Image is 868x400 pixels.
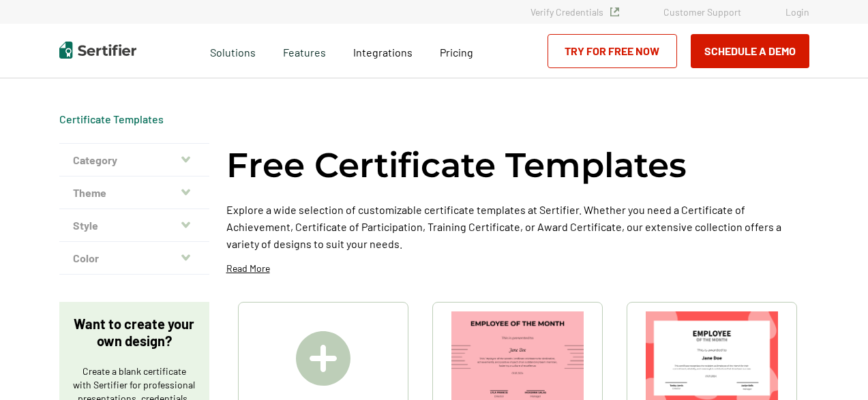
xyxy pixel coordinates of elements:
a: Try for Free Now [548,34,677,68]
img: Sertifier | Digital Credentialing Platform [59,42,136,59]
div: Breadcrumb [59,112,164,126]
button: Category [59,144,209,176]
img: Verified [610,7,619,16]
button: Color [59,242,209,275]
a: Customer Support [663,6,741,18]
a: Verify Credentials [530,6,619,18]
h1: Free Certificate Templates [226,143,687,187]
span: Solutions [210,42,256,59]
span: Certificate Templates [59,112,164,126]
p: Explore a wide selection of customizable certificate templates at Sertifier. Whether you need a C... [226,201,809,252]
a: Pricing [440,42,473,59]
a: Certificate Templates [59,112,164,125]
p: Read More [226,262,270,275]
a: Integrations [353,42,413,59]
img: Create A Blank Certificate [296,331,350,386]
p: Want to create your own design? [73,316,196,350]
span: Pricing [440,46,473,59]
button: Style [59,209,209,242]
a: Login [785,6,809,18]
button: Theme [59,176,209,209]
span: Features [283,42,326,59]
span: Integrations [353,46,413,59]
